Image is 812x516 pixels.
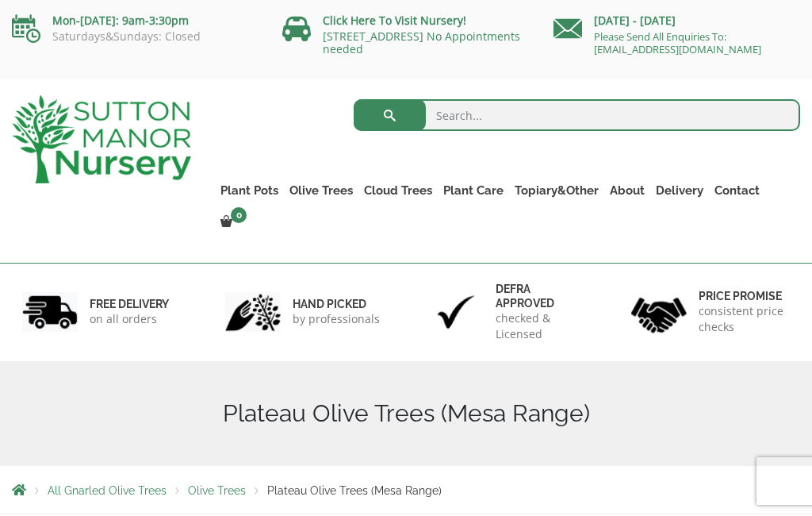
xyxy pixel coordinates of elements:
img: 4.jpg [631,287,687,336]
nav: Breadcrumbs [12,483,800,496]
span: 0 [231,207,247,223]
img: 2.jpg [225,292,281,333]
p: checked & Licensed [496,310,587,342]
a: Plant Care [438,179,509,202]
img: 3.jpg [428,292,484,333]
input: Search... [354,99,800,131]
a: About [604,179,650,202]
p: by professionals [293,311,380,327]
a: Delivery [650,179,709,202]
p: Mon-[DATE]: 9am-3:30pm [12,11,259,30]
h6: Price promise [699,289,790,303]
a: Olive Trees [188,484,246,497]
p: [DATE] - [DATE] [553,11,800,30]
a: Click Here To Visit Nursery! [323,13,466,28]
img: 1.jpg [22,292,78,333]
a: Topiary&Other [509,179,604,202]
h6: hand picked [293,297,380,311]
h1: Plateau Olive Trees (Mesa Range) [12,399,800,428]
a: Olive Trees [284,179,358,202]
a: Cloud Trees [358,179,438,202]
a: [STREET_ADDRESS] No Appointments needed [323,29,520,56]
a: Please Send All Enquiries To: [EMAIL_ADDRESS][DOMAIN_NAME] [594,29,761,56]
p: consistent price checks [699,303,790,335]
a: 0 [215,211,251,233]
h6: FREE DELIVERY [90,297,169,311]
a: All Gnarled Olive Trees [48,484,167,497]
span: Plateau Olive Trees (Mesa Range) [267,484,442,497]
a: Contact [709,179,765,202]
h6: Defra approved [496,282,587,310]
p: Saturdays&Sundays: Closed [12,30,259,43]
p: on all orders [90,311,169,327]
img: logo [12,95,191,183]
a: Plant Pots [215,179,284,202]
